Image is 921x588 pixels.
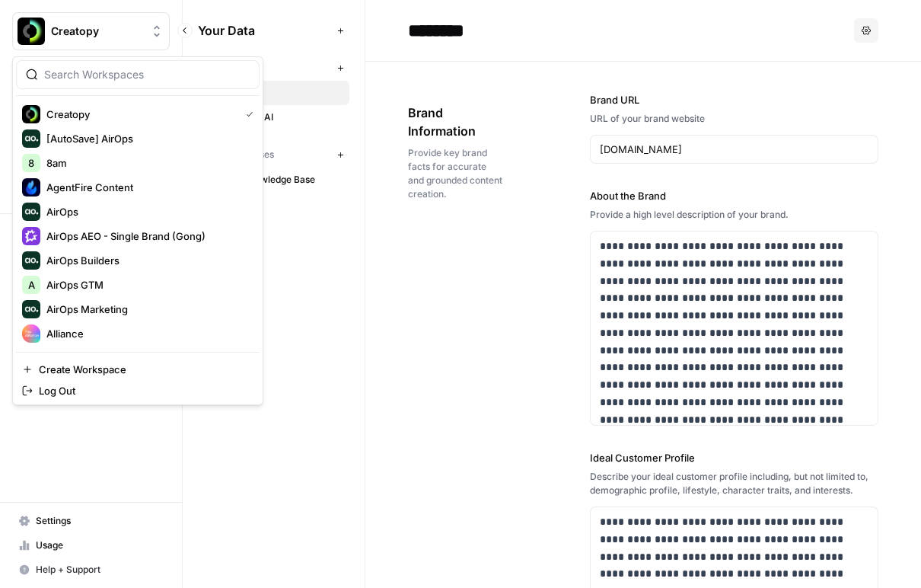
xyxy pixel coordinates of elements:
div: URL of your brand website [590,112,879,126]
div: Provide a high level description of your brand. [590,208,879,222]
span: AgentFire Content [46,180,247,195]
img: AirOps Builders Logo [22,251,40,270]
button: Help + Support [12,558,170,582]
img: Creatopy Logo [18,18,45,45]
button: Workspace: Creatopy [12,12,170,50]
span: 8 [28,155,34,171]
span: Brand Information [408,104,505,140]
img: Creatopy Logo [22,105,40,123]
label: Ideal Customer Profile [590,450,879,465]
div: Workspace: Creatopy [12,56,263,405]
a: Creatopy [198,81,349,105]
span: Your Data [198,21,331,40]
span: Provide key brand facts for accurate and grounded content creation. [408,146,505,201]
span: New Knowledge Base [221,173,343,187]
span: [AutoSave] AirOps [46,131,247,146]
span: Creatopy [46,107,234,122]
label: About the Brand [590,188,879,203]
span: AirOps Marketing [46,302,247,317]
span: AirOps AEO - Single Brand (Gong) [46,228,247,244]
label: Brand URL [590,92,879,107]
a: Settings [12,509,170,533]
span: Settings [36,514,163,528]
a: Usage [12,533,170,558]
span: 8am [46,155,247,171]
a: Create Workspace [16,359,260,380]
span: Creatopy [221,86,343,100]
span: Creatopy [51,24,143,39]
span: Alliance [46,326,247,341]
span: AirOps GTM [46,277,247,292]
a: Log Out [16,380,260,401]
div: Describe your ideal customer profile including, but not limited to, demographic profile, lifestyl... [590,470,879,497]
span: A [28,277,35,292]
img: Alliance Logo [22,324,40,343]
span: The Brief AI [221,110,343,124]
img: AirOps Logo [22,203,40,221]
img: AirOps AEO - Single Brand (Gong) Logo [22,227,40,245]
img: [AutoSave] AirOps Logo [22,129,40,148]
img: AirOps Marketing Logo [22,300,40,318]
span: Create Workspace [39,362,247,377]
a: The Brief AI [198,105,349,129]
input: Search Workspaces [44,67,250,82]
a: New Knowledge Base [198,168,349,192]
span: Usage [36,538,163,552]
img: AgentFire Content Logo [22,178,40,197]
input: www.sundaysoccer.com [600,142,869,157]
span: AirOps Builders [46,253,247,268]
span: Log Out [39,383,247,398]
span: Help + Support [36,563,163,577]
span: AirOps [46,204,247,219]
